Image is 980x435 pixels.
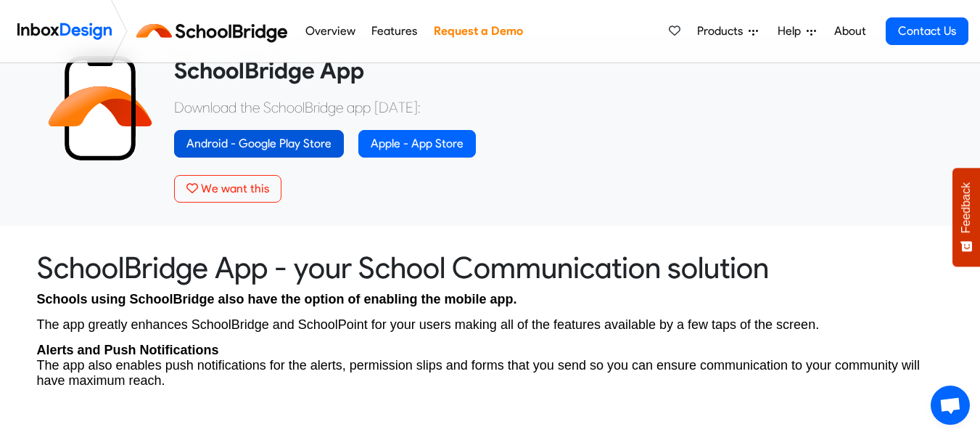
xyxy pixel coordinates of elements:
img: 2022_01_13_icon_sb_app.svg [48,56,152,160]
heading: SchoolBridge App - your School Communication solution [37,249,944,286]
a: Android - Google Play Store [174,130,344,158]
a: Apple - App Store [358,130,476,158]
span: Feedback [960,182,973,233]
a: Features [368,17,421,46]
img: schoolbridge logo [133,14,297,49]
a: Overview [301,17,359,46]
strong: Alerts and Push Notifications [37,343,219,357]
p: Download the SchoolBridge app [DATE]: [174,97,933,118]
span: We want this [201,182,269,195]
span: Products [697,23,749,40]
button: Feedback - Show survey [952,168,980,267]
a: About [830,17,870,46]
span: Schools using SchoolBridge also have the option of enabling the mobile app. [37,292,517,306]
a: Products [691,17,764,46]
div: Open chat [931,386,970,425]
a: Contact Us [886,17,968,45]
span: The app greatly enhances SchoolBridge and SchoolPoint for your users making all of the features a... [37,317,820,332]
heading: SchoolBridge App [174,56,933,85]
a: Request a Demo [429,17,527,46]
button: We want this [174,175,281,203]
span: The app also enables push notifications for the alerts, permission slips and forms that you send ... [37,358,921,388]
a: Help [772,17,822,46]
span: Help [778,23,807,40]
